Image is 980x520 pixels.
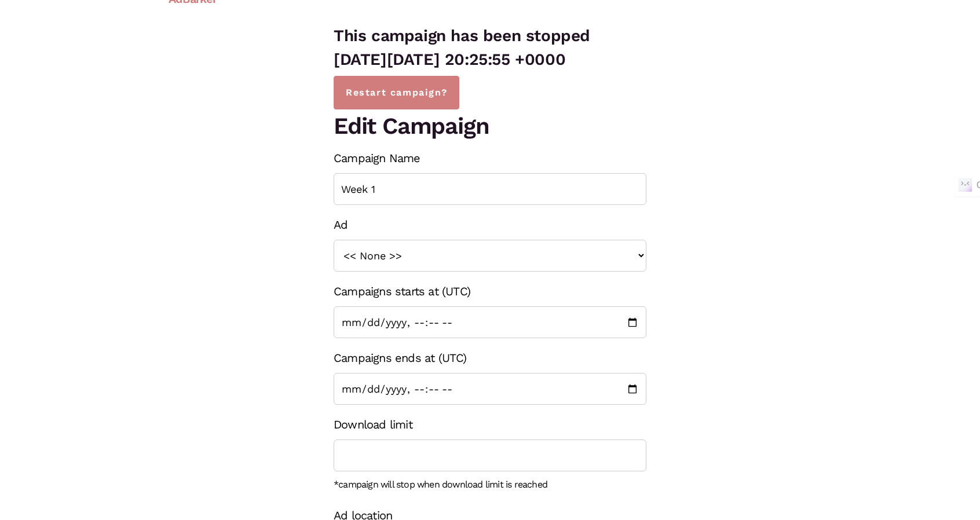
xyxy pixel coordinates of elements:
[334,414,412,435] label: Download limit
[334,148,420,169] label: Campaign Name
[334,76,459,109] button: Restart campaign?
[334,347,467,368] label: Campaigns ends at (UTC)
[334,24,646,71] h3: This campaign has been stopped [DATE][DATE] 20:25:55 +0000
[334,477,646,493] div: *campaign will stop when download limit is reached
[334,214,348,235] label: Ad
[334,109,646,143] h1: Edit Campaign
[334,281,470,302] label: Campaigns starts at (UTC)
